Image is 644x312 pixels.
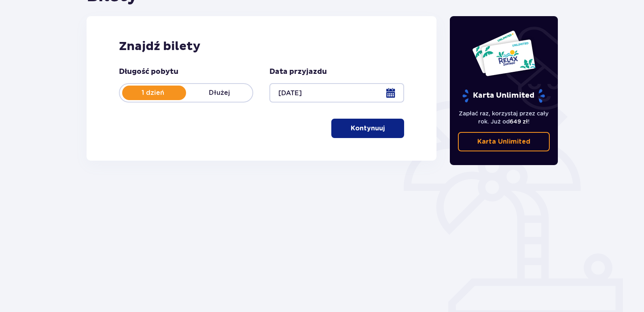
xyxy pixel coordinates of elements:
p: Data przyjazdu [269,67,327,77]
p: Kontynuuj [351,124,385,133]
span: 649 zł [510,118,528,125]
p: Dłużej [186,88,252,97]
p: Długość pobytu [119,67,178,77]
a: Karta Unlimited [458,132,550,151]
p: Zapłać raz, korzystaj przez cały rok. Już od ! [458,109,550,126]
p: Karta Unlimited [477,137,530,146]
p: 1 dzień [120,88,186,97]
p: Karta Unlimited [462,89,546,103]
h2: Znajdź bilety [119,39,404,54]
button: Kontynuuj [331,119,404,138]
